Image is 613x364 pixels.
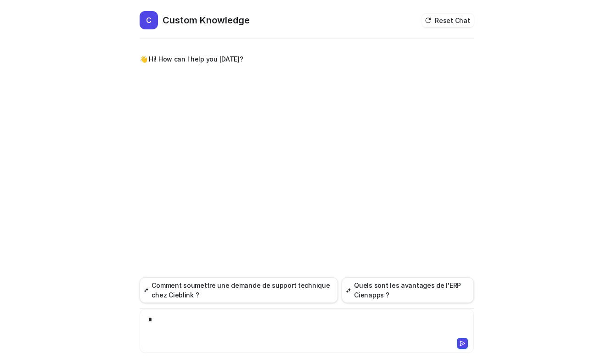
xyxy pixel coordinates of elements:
button: Quels sont les avantages de l'ERP Cienapps ? [342,277,473,303]
span: C [140,11,158,29]
p: 👋 Hi! How can I help you [DATE]? [140,54,243,65]
h2: Custom Knowledge [163,14,250,27]
button: Reset Chat [422,14,473,27]
button: Comment soumettre une demande de support technique chez Cieblink ? [140,277,338,303]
